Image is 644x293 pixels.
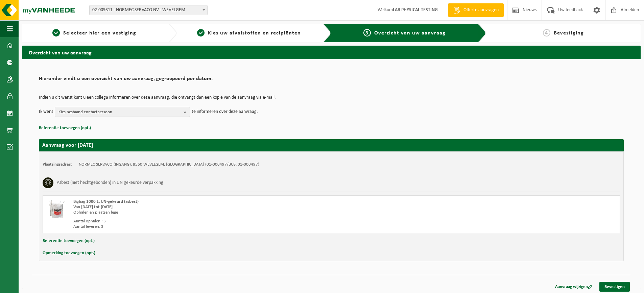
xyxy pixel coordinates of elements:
[73,210,358,215] div: Ophalen en plaatsen lege
[554,30,584,36] span: Bevestiging
[43,162,72,167] strong: Plaatsingsadres:
[599,282,630,292] a: Bevestigen
[90,5,207,15] span: 02-009311 - NORMEC SERVACO NV - WEVELGEM
[39,107,53,117] p: Ik wens
[192,107,258,117] p: te informeren over deze aanvraag.
[42,143,93,148] strong: Aanvraag voor [DATE]
[58,107,181,117] span: Kies bestaand contactpersoon
[543,29,550,36] span: 4
[22,46,641,59] h2: Overzicht van uw aanvraag
[43,237,95,245] button: Referentie toevoegen (opt.)
[73,219,358,224] div: Aantal ophalen : 3
[363,29,371,36] span: 3
[52,29,60,36] span: 1
[63,30,136,36] span: Selecteer hier een vestiging
[25,29,163,37] a: 1Selecteer hier een vestiging
[46,199,67,219] img: LP-BB-01000-PPR-21.png
[550,282,597,292] a: Aanvraag wijzigen
[393,7,438,13] strong: LAB PHYSICAL TESTING
[79,162,259,167] td: NORMEC SERVACO (INGANG), 8560 WEVELGEM, [GEOGRAPHIC_DATA] (01-000497/BUS, 01-000497)
[197,29,205,36] span: 2
[73,199,139,204] span: Bigbag 1000 L, UN-gekeurd (asbest)
[89,5,208,15] span: 02-009311 - NORMEC SERVACO NV - WEVELGEM
[39,76,624,85] h2: Hieronder vindt u een overzicht van uw aanvraag, gegroepeerd per datum.
[43,249,95,258] button: Opmerking toevoegen (opt.)
[208,30,301,36] span: Kies uw afvalstoffen en recipiënten
[39,124,91,132] button: Referentie toevoegen (opt.)
[55,107,190,117] button: Kies bestaand contactpersoon
[462,7,500,14] span: Offerte aanvragen
[39,95,624,100] p: Indien u dit wenst kunt u een collega informeren over deze aanvraag, die ontvangt dan een kopie v...
[73,224,358,229] div: Aantal leveren: 3
[180,29,318,37] a: 2Kies uw afvalstoffen en recipiënten
[73,205,113,209] strong: Van [DATE] tot [DATE]
[374,30,446,36] span: Overzicht van uw aanvraag
[57,177,163,188] h3: Asbest (niet hechtgebonden) in UN gekeurde verpakking
[448,3,504,17] a: Offerte aanvragen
